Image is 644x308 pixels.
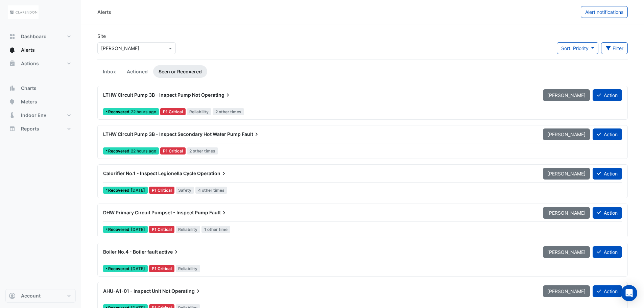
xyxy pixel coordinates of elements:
app-icon: Dashboard [9,33,16,40]
div: P1 Critical [149,226,174,233]
button: [PERSON_NAME] [543,89,590,101]
button: Action [593,285,622,297]
app-icon: Reports [9,125,16,132]
span: [PERSON_NAME] [547,288,586,294]
span: [PERSON_NAME] [547,92,586,98]
button: Account [5,289,76,303]
div: P1 Critical [149,265,174,272]
span: Reliability [176,265,200,272]
span: AHU-A1-01 - Inspect Unit Not [103,288,170,294]
button: Actions [5,57,76,70]
label: Site [97,32,106,40]
div: P1 Critical [160,147,186,155]
app-icon: Meters [9,98,16,105]
span: Alerts [21,47,35,53]
app-icon: Alerts [9,47,16,53]
span: [PERSON_NAME] [547,210,586,216]
span: Safety [176,187,194,194]
button: Action [593,207,622,219]
span: Meters [21,98,37,105]
button: [PERSON_NAME] [543,168,590,180]
button: Meters [5,95,76,109]
span: 2 other times [187,147,218,155]
img: Company Logo [8,5,39,19]
button: Action [593,168,622,180]
div: Alerts [97,8,111,16]
button: Action [593,89,622,101]
span: Account [21,292,41,299]
button: Indoor Env [5,109,76,122]
span: Operating [171,288,201,294]
span: Fault [242,131,260,138]
button: Dashboard [5,30,76,43]
div: P1 Critical [149,187,174,194]
span: Actions [21,60,39,67]
span: Boiler No.4 - Boiler fault [103,249,158,255]
button: [PERSON_NAME] [543,207,590,219]
div: Open Intercom Messenger [621,285,637,301]
button: Action [593,246,622,258]
span: Dashboard [21,33,47,40]
span: Tue 26-Aug-2025 11:45 IST [131,148,156,153]
app-icon: Charts [9,85,16,92]
span: Mon 04-Mar-2024 08:15 GMT [131,266,145,271]
span: Alert notifications [585,9,623,15]
button: Sort: Priority [557,42,598,54]
a: Seen or Recovered [153,65,207,78]
span: Sort: Priority [561,45,589,51]
div: P1 Critical [160,108,186,115]
span: Reliability [176,226,200,233]
span: 2 other times [213,108,244,115]
button: [PERSON_NAME] [543,285,590,297]
span: Reliability [187,108,212,115]
button: Alerts [5,43,76,57]
span: LTHW Circuit Pump 3B - Inspect Secondary Hot Water Pump [103,131,241,137]
button: Alert notifications [581,6,628,18]
span: Fri 23-May-2025 11:30 IST [131,227,145,232]
span: [PERSON_NAME] [547,249,586,255]
app-icon: Actions [9,60,16,67]
span: [PERSON_NAME] [547,171,586,176]
button: Filter [601,42,628,54]
span: active [159,248,180,255]
span: Recovered [108,110,131,114]
span: DHW Primary Circuit Pumpset - Inspect Pump [103,210,208,215]
span: Recovered [108,267,131,271]
span: 4 other times [195,187,227,194]
span: Recovered [108,228,131,232]
span: Fri 15-Aug-2025 14:00 IST [131,188,145,193]
span: [PERSON_NAME] [547,132,586,137]
button: [PERSON_NAME] [543,246,590,258]
span: Fault [209,209,228,216]
button: Reports [5,122,76,136]
a: Inbox [97,65,121,78]
button: [PERSON_NAME] [543,128,590,140]
span: Recovered [108,188,131,192]
span: 1 other time [201,226,230,233]
a: Actioned [121,65,153,78]
span: Operating [201,92,231,98]
app-icon: Indoor Env [9,112,16,119]
span: Operation [197,170,227,177]
span: LTHW Circuit Pump 3B - Inspect Pump Not [103,92,200,98]
span: Reports [21,125,39,132]
button: Charts [5,81,76,95]
button: Action [593,128,622,140]
span: Tue 26-Aug-2025 11:45 IST [131,109,156,114]
span: Calorifier No.1 - Inspect Legionella Cycle [103,170,196,176]
span: Recovered [108,149,131,153]
span: Indoor Env [21,112,46,119]
span: Charts [21,85,37,92]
